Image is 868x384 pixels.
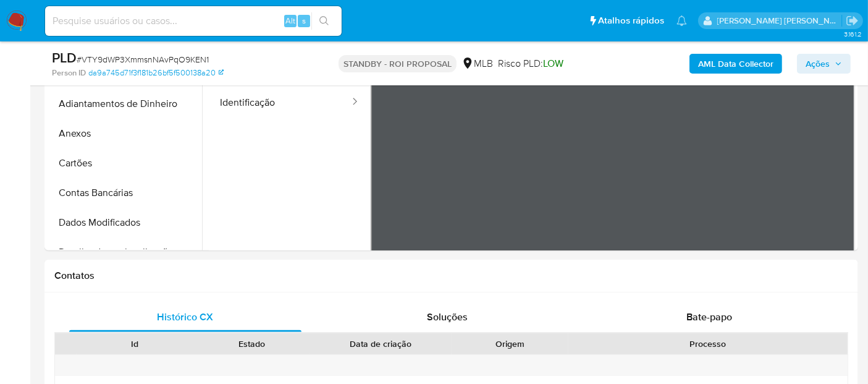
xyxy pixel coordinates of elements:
[427,310,468,324] span: Soluções
[461,57,493,70] div: MLB
[598,14,664,27] span: Atalhos rápidos
[460,338,560,350] div: Origem
[302,15,306,27] span: s
[698,54,773,74] b: AML Data Collector
[48,178,202,208] button: Contas Bancárias
[686,310,732,324] span: Bate-papo
[311,12,337,30] button: search-icon
[48,148,202,178] button: Cartões
[48,208,202,237] button: Dados Modificados
[577,338,839,350] div: Processo
[52,48,77,67] b: PLD
[158,310,214,324] span: Histórico CX
[202,338,301,350] div: Estado
[806,54,830,74] span: Ações
[543,56,563,70] span: LOW
[319,338,443,350] div: Data de criação
[846,14,859,27] a: Sair
[797,54,851,74] button: Ações
[689,54,782,74] button: AML Data Collector
[88,67,224,79] a: da9a745d71f3f181b26bf5f500138a20
[48,237,202,267] button: Detalhe da geolocalização
[676,15,687,26] a: Notificações
[285,15,295,27] span: Alt
[85,338,185,350] div: Id
[717,15,842,27] p: luciana.joia@mercadopago.com.br
[498,57,563,70] span: Risco PLD:
[52,67,86,79] b: Person ID
[339,55,457,72] p: STANDBY - ROI PROPOSAL
[844,29,862,39] span: 3.161.2
[48,119,202,148] button: Anexos
[48,89,202,119] button: Adiantamentos de Dinheiro
[45,13,342,29] input: Pesquise usuários ou casos...
[77,53,209,66] span: # VTY9dWP3XmmsnNAvPqO9KEN1
[54,270,848,282] h1: Contatos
